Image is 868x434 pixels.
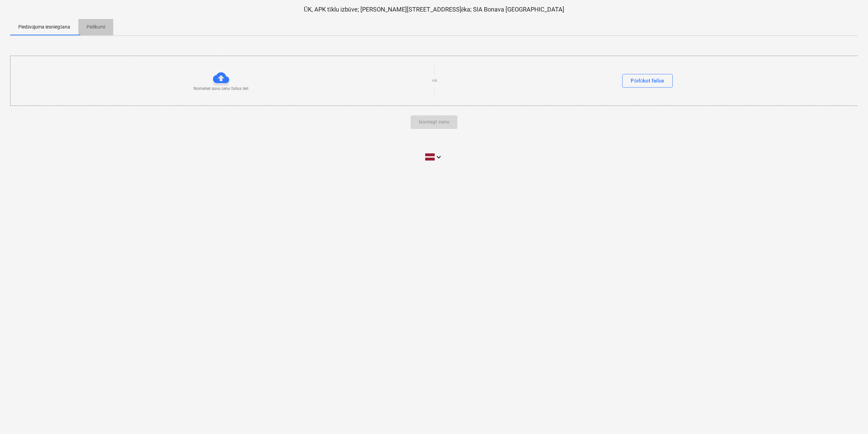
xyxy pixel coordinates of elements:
[435,153,443,161] i: keyboard_arrow_down
[10,56,859,106] div: Nometiet savu cenu failus šeitvaiPārlūkot failus
[194,86,249,92] p: Nometiet savu cenu failus šeit
[10,5,858,14] p: ŪK, APK tīklu izbūve; [PERSON_NAME][STREET_ADDRESS]ēka; SIA Bonava [GEOGRAPHIC_DATA]
[631,76,664,85] div: Pārlūkot failus
[622,74,673,88] button: Pārlūkot failus
[86,23,105,31] p: Pielikumi
[432,78,437,83] p: vai
[18,23,70,31] p: Piedāvājuma iesniegšana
